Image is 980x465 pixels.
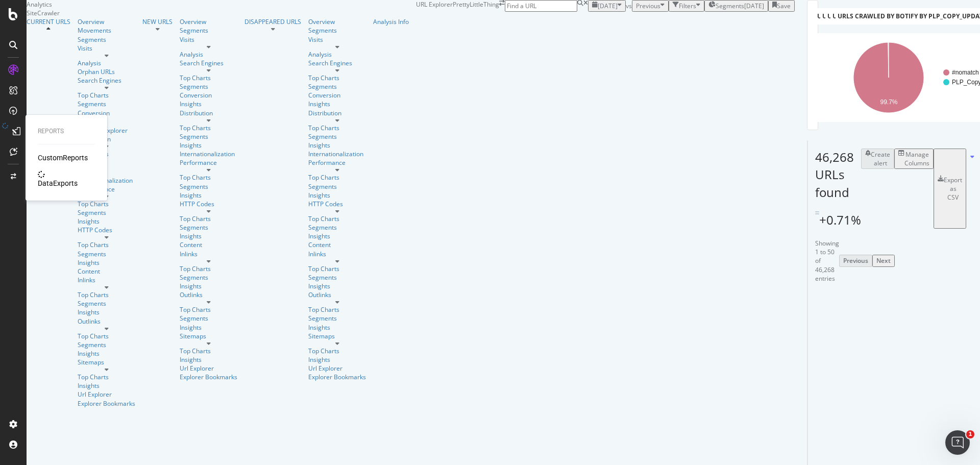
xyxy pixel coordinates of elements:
a: Insights [180,282,237,290]
img: Equal [815,211,819,214]
a: Outlinks [180,290,237,299]
a: Insights [180,323,237,332]
a: Top Charts [308,173,366,182]
div: Segments [308,26,366,35]
div: Insights [78,308,135,316]
div: Create alert [871,150,890,167]
a: Top Charts [78,373,135,381]
a: Overview [180,17,237,26]
a: Url Explorer [78,390,135,399]
a: Top Charts [180,124,237,132]
div: Insights [308,141,366,150]
div: Previous [843,256,868,265]
svg: A chart. [815,33,976,122]
a: Top Charts [78,240,135,249]
a: Analysis Info [373,17,409,26]
a: Insights [308,323,366,332]
button: Export as CSV [934,149,966,229]
a: Performance [308,158,366,167]
div: Top Charts [180,305,237,314]
div: DISAPPEARED URLS [244,17,301,26]
a: Analysis [308,50,366,59]
a: Performance [180,158,237,167]
div: Reports [38,127,95,136]
text: #nomatch [952,69,979,76]
div: HTTP Codes [78,226,135,234]
div: Overview [308,17,366,26]
span: URLs Crawled By Botify By pagetype [832,12,954,20]
div: Content [78,267,135,276]
a: Segments [308,132,366,141]
div: Insights [308,191,366,200]
a: HTTP Codes [308,200,366,208]
div: Top Charts [308,264,366,273]
a: Segments [78,100,135,108]
a: Sitemaps [180,332,237,340]
a: Explorer Bookmarks [78,399,135,408]
div: CustomReports [38,153,88,163]
a: Insights [180,232,237,240]
div: SiteCrawler [27,9,416,17]
a: NEW URLS [142,17,173,26]
div: Inlinks [78,276,135,284]
a: Top Charts [180,74,237,82]
div: Segments [78,35,135,44]
a: Explorer Bookmarks [308,373,366,381]
div: Segments [78,208,135,217]
a: Internationalization [180,150,237,158]
a: Insights [78,258,135,267]
a: Top Charts [308,305,366,314]
div: Segments [308,273,366,282]
button: Previous [839,255,872,266]
div: Inlinks [180,250,237,258]
div: Top Charts [78,200,135,208]
span: URLs Crawled By Botify By verbolia [827,12,949,20]
span: URLs Crawled By Botify By robots_txt [822,12,952,20]
a: Sitemaps [78,358,135,366]
span: URLs Crawled By Botify By parameters [817,12,948,20]
a: Insights [308,232,366,240]
a: Insights [180,191,237,200]
div: Conversion [180,91,237,100]
div: Orphan URLs [78,67,135,76]
a: Content [308,240,366,249]
div: Top Charts [308,347,366,355]
a: Url Explorer [308,364,366,373]
a: Segments [180,82,237,91]
a: Segments [180,314,237,323]
div: Insights [78,217,135,226]
a: Url Explorer [180,364,237,373]
a: Insights [308,282,366,290]
a: Segments [308,182,366,191]
div: Conversion [308,91,366,100]
h4: URLs Crawled By Botify By verbolia [825,8,964,25]
div: Outlinks [78,317,135,326]
a: Segments [308,314,366,323]
a: Overview [78,17,135,26]
div: Insights [180,141,237,150]
a: Distribution [180,109,237,117]
div: Search Engines [308,59,366,67]
button: Manage Columns [894,149,934,169]
div: Save [777,2,791,10]
a: Insights [308,100,366,108]
button: Next [872,255,895,266]
a: Top Charts [180,347,237,355]
div: Insights [78,349,135,358]
a: Segments [180,182,237,191]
